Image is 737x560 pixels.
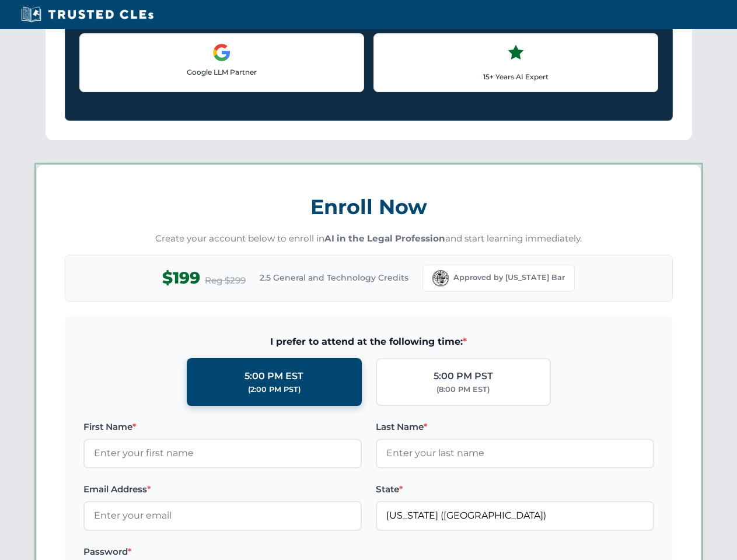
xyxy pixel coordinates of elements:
div: (2:00 PM PST) [248,384,301,395]
label: State [376,482,654,496]
img: Trusted CLEs [18,6,157,23]
img: Florida Bar [432,270,449,286]
input: Enter your email [83,501,362,530]
span: 2.5 General and Technology Credits [260,271,408,284]
label: First Name [83,420,362,434]
p: Create your account below to enroll in and start learning immediately. [65,232,673,246]
p: 15+ Years AI Expert [383,71,648,82]
input: Enter your last name [376,439,654,468]
span: I prefer to attend at the following time: [83,334,654,349]
label: Password [83,545,362,559]
span: $199 [162,265,200,291]
input: Florida (FL) [376,501,654,530]
span: Reg $299 [205,274,246,288]
strong: AI in the Legal Profession [324,233,445,244]
div: (8:00 PM EST) [436,384,490,395]
h3: Enroll Now [65,188,673,225]
label: Email Address [83,482,362,496]
div: 5:00 PM PST [434,369,493,384]
input: Enter your first name [83,439,362,468]
span: Approved by [US_STATE] Bar [453,272,565,283]
div: 5:00 PM EST [244,369,303,384]
label: Last Name [376,420,654,434]
img: Google [212,43,231,62]
p: Google LLM Partner [89,66,354,78]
